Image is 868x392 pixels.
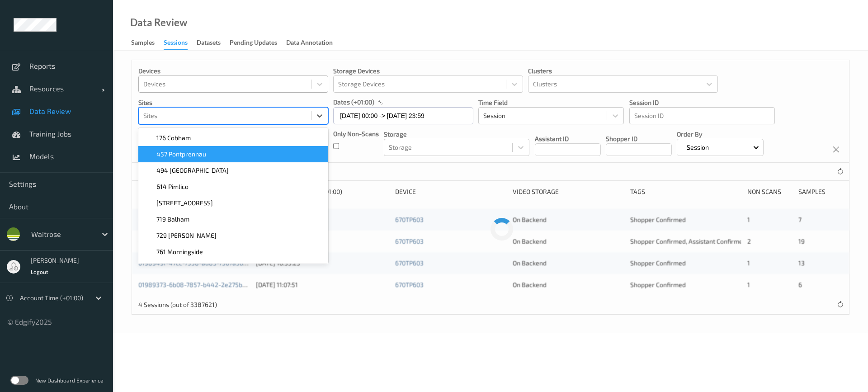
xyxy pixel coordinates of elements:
p: Session [684,143,712,152]
a: Pending Updates [230,37,286,49]
div: Data Review [130,18,187,27]
a: Datasets [197,37,230,49]
p: Only Non-Scans [333,129,379,138]
span: 1 [747,216,750,223]
span: 614 Pimlico [156,182,189,191]
span: Shopper Confirmed, Assistant Confirmed [630,237,746,245]
a: 670TP603 [395,237,424,245]
p: 4 Sessions (out of 3387621) [138,300,217,309]
span: 719 Balham [156,215,189,224]
a: 01989373-6b08-7857-b442-2e275ba1545c [138,281,263,288]
p: Assistant ID [535,134,601,143]
span: 761 Morningside [156,247,203,256]
span: Shopper Confirmed [630,216,686,223]
span: Shopper Confirmed [630,281,686,288]
div: On Backend [513,237,624,246]
a: Data Annotation [286,37,342,49]
div: On Backend [513,215,624,224]
div: Sessions [164,38,188,50]
a: Sessions [164,37,197,50]
p: Shopper ID [606,134,672,143]
div: Data Annotation [286,38,333,49]
span: 457 Pontprennau [156,150,206,159]
span: Shopper Confirmed [630,259,686,267]
div: Video Storage [513,187,624,196]
p: Storage Devices [333,66,523,76]
p: Sites [138,98,328,107]
a: Samples [131,37,164,49]
span: 19 [798,237,805,245]
span: 6 [798,281,802,288]
span: 2 [747,237,751,245]
span: 176 Cobham [156,133,191,142]
p: Devices [138,66,328,76]
div: Tags [630,187,741,196]
div: [DATE] 11:07:51 [256,280,389,289]
div: On Backend [513,280,624,289]
p: Storage [384,130,529,139]
p: Time Field [478,98,624,107]
p: Session ID [629,98,775,107]
span: [STREET_ADDRESS] [156,198,213,208]
div: Datasets [197,38,221,49]
span: 729 [PERSON_NAME] [156,231,217,240]
div: Pending Updates [230,38,277,49]
span: 494 [GEOGRAPHIC_DATA] [156,166,229,175]
div: Samples [798,187,843,196]
a: 670TP603 [395,259,424,267]
span: 1 [747,259,750,267]
a: 670TP603 [395,216,424,223]
div: On Backend [513,259,624,268]
span: 1 [747,281,750,288]
p: dates (+01:00) [333,98,374,107]
div: Non Scans [747,187,792,196]
p: Clusters [528,66,718,76]
span: 7 [798,216,802,223]
p: Order By [677,130,764,139]
a: 670TP603 [395,281,424,288]
div: Device [395,187,506,196]
div: Samples [131,38,155,49]
span: 13 [798,259,805,267]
